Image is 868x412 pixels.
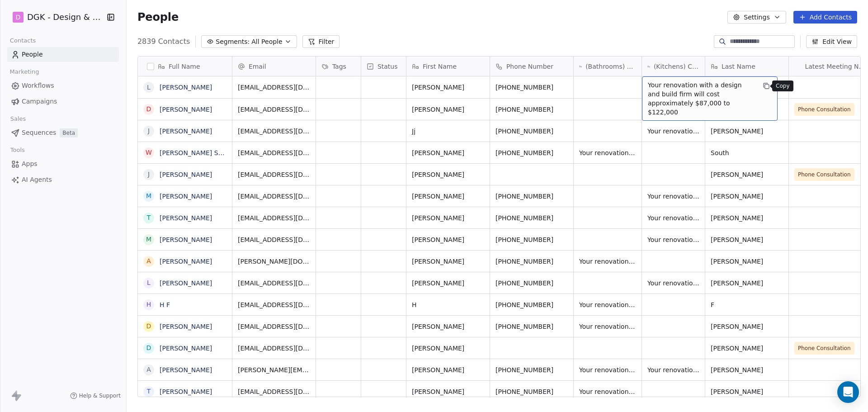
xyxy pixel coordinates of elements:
span: [EMAIL_ADDRESS][DOMAIN_NAME] [238,83,310,92]
span: D [16,13,21,22]
span: [PERSON_NAME] [412,235,484,244]
a: [PERSON_NAME] [160,345,212,352]
span: Tags [332,62,346,71]
a: AI Agents [7,172,119,187]
span: Your renovation with a design and build firm will cost approximately $75,000 to $115,000 [579,387,636,396]
span: [PERSON_NAME] [711,170,783,179]
span: 2839 Contacts [137,36,190,47]
span: [PERSON_NAME] [711,257,783,266]
span: Help & Support [79,392,121,399]
span: [EMAIL_ADDRESS][DOMAIN_NAME] [238,235,310,244]
p: Copy [776,82,790,90]
span: [PERSON_NAME] [711,192,783,201]
span: [PERSON_NAME] [412,257,484,266]
div: Tags [316,57,361,76]
span: Tools [6,143,28,157]
a: Campaigns [7,94,119,109]
span: [EMAIL_ADDRESS][DOMAIN_NAME] [238,127,310,136]
a: [PERSON_NAME] [160,388,212,395]
div: A [146,365,151,374]
span: Sequences [22,128,56,137]
div: J [148,170,150,179]
span: Your renovation with a design and build firm will cost approximately $45,000 to $85,000 [579,365,636,374]
div: L [147,83,151,92]
a: [PERSON_NAME] [160,258,212,265]
span: H [412,300,484,309]
span: [PERSON_NAME] [711,344,783,353]
span: (Bathrooms) Calculated Renovation Cost [585,62,636,71]
div: Status [361,57,406,76]
div: (Kitchens) Calculated Renovation Cost [642,57,705,76]
div: D [146,104,151,114]
span: Workflows [22,81,54,90]
span: South [711,148,783,157]
span: All People [251,37,282,47]
span: [PHONE_NUMBER] [495,322,568,331]
span: [PERSON_NAME] [412,105,484,114]
span: Jj [412,127,484,136]
a: [PERSON_NAME] [160,236,212,243]
a: [PERSON_NAME] [160,366,212,374]
span: Last Name [722,62,755,71]
span: First Name [423,62,457,71]
span: [PERSON_NAME] [711,235,783,244]
span: [PHONE_NUMBER] [495,365,568,374]
div: grid [138,76,232,398]
span: [EMAIL_ADDRESS][DOMAIN_NAME] [238,387,310,396]
span: Email [249,62,266,71]
div: T [147,213,151,223]
div: H [146,300,151,309]
span: Phone Consultation [798,170,851,179]
span: Beta [60,128,78,137]
span: Apps [22,159,38,169]
span: Your renovation with a design and build firm will cost approximately $115,000 to $165,000+ [579,257,636,266]
a: Workflows [7,78,119,93]
a: [PERSON_NAME] [160,279,212,287]
div: M [146,235,151,244]
button: Add Contacts [793,11,857,24]
span: [EMAIL_ADDRESS][DOMAIN_NAME] [238,300,310,309]
a: Apps [7,156,119,171]
span: [PERSON_NAME] [711,213,783,223]
span: Marketing [6,65,43,79]
span: [PERSON_NAME] [711,387,783,396]
span: [PHONE_NUMBER] [495,83,568,92]
div: W [146,148,152,157]
span: [PERSON_NAME] [711,279,783,288]
div: M [146,191,151,201]
a: [PERSON_NAME] [160,106,212,113]
span: [PERSON_NAME] [412,344,484,353]
div: Email [232,57,316,76]
span: Your renovation with a design and build firm will cost approximately $87,000 to $122,000 [647,235,699,244]
span: [PERSON_NAME] [412,192,484,201]
span: [PHONE_NUMBER] [495,213,568,223]
div: J [148,126,150,136]
div: Last Name [705,57,788,76]
span: [PERSON_NAME] [711,127,783,136]
span: [EMAIL_ADDRESS][DOMAIN_NAME] [238,192,310,201]
button: Settings [727,11,786,24]
button: DDGK - Design & Build [11,9,100,25]
button: Edit View [806,35,857,48]
span: Your renovation with a design and build firm will cost approximately $113,000 to $148,000 [647,213,699,223]
span: [EMAIL_ADDRESS][DOMAIN_NAME] [238,322,310,331]
span: Your renovation with a design and build firm will cost approximately $87,000 to $122,000 [647,365,699,374]
div: Phone Number [490,57,573,76]
div: (Bathrooms) Calculated Renovation Cost [574,57,642,76]
span: [EMAIL_ADDRESS][DOMAIN_NAME] [238,213,310,223]
span: AI Agents [22,175,52,185]
span: Your renovation with a design and build firm will cost approximately $75,000 to $115,000 [579,300,636,309]
div: D [146,322,151,331]
span: Phone Number [506,62,553,71]
span: Status [377,62,398,71]
a: [PERSON_NAME] [160,171,212,178]
span: Contacts [6,34,40,47]
a: [PERSON_NAME] South [160,149,232,156]
span: [EMAIL_ADDRESS][DOMAIN_NAME] [238,279,310,288]
span: Full Name [169,62,200,71]
span: [PERSON_NAME] [412,213,484,223]
a: [PERSON_NAME] [160,214,212,222]
span: [PERSON_NAME] [412,322,484,331]
div: Open Intercom Messenger [837,381,859,403]
span: Your renovation with a design and build firm will cost approximately $74,000 to $106,000 [647,127,699,136]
